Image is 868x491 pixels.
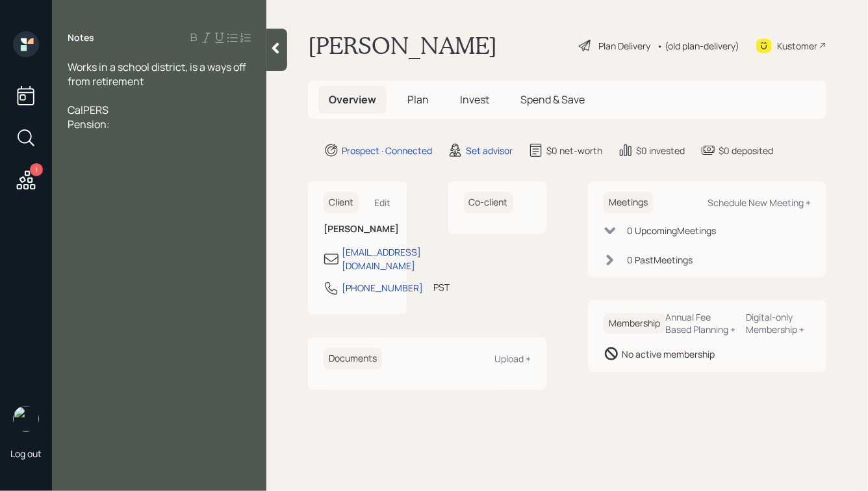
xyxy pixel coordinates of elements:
[777,39,817,53] div: Kustomer
[466,144,513,157] div: Set advisor
[636,144,685,157] div: $0 invested
[68,60,248,88] span: Works in a school district, is a ways off from retirement
[657,39,739,53] div: • (old plan-delivery)
[324,224,391,235] h6: [PERSON_NAME]
[520,92,585,107] span: Spend & Save
[433,280,450,294] div: PST
[10,447,42,460] div: Log out
[708,196,811,209] div: Schedule New Meeting +
[68,103,108,117] span: CalPERS
[308,31,497,60] h1: [PERSON_NAME]
[604,192,653,213] h6: Meetings
[460,92,489,107] span: Invest
[665,311,736,336] div: Annual Fee Based Planning +
[719,144,773,157] div: $0 deposited
[546,144,602,157] div: $0 net-worth
[627,253,693,267] div: 0 Past Meeting s
[407,92,429,107] span: Plan
[627,224,716,237] div: 0 Upcoming Meeting s
[324,348,382,369] h6: Documents
[464,192,513,213] h6: Co-client
[598,39,650,53] div: Plan Delivery
[13,406,39,432] img: hunter_neumayer.jpg
[622,347,715,361] div: No active membership
[324,192,359,213] h6: Client
[375,196,391,209] div: Edit
[329,92,376,107] span: Overview
[68,117,110,131] span: Pension:
[342,245,421,272] div: [EMAIL_ADDRESS][DOMAIN_NAME]
[30,163,43,176] div: 1
[342,281,423,295] div: [PHONE_NUMBER]
[494,352,531,365] div: Upload +
[342,144,432,157] div: Prospect · Connected
[604,313,665,334] h6: Membership
[68,31,94,44] label: Notes
[747,311,811,336] div: Digital-only Membership +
